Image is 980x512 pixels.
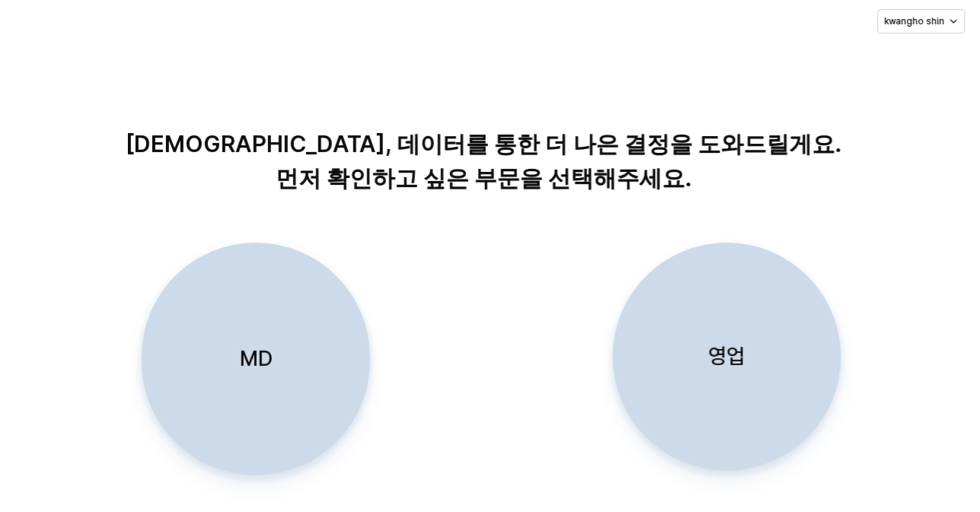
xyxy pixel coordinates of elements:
p: kwangho shin [885,15,945,27]
p: [DEMOGRAPHIC_DATA], 데이터를 통한 더 나은 결정을 도와드릴게요. 먼저 확인하고 싶은 부문을 선택해주세요. [95,127,873,196]
button: MD [142,243,370,475]
button: 영업 [613,243,841,471]
button: kwangho shin [878,9,966,33]
p: MD [239,345,272,373]
p: 영업 [709,342,745,370]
